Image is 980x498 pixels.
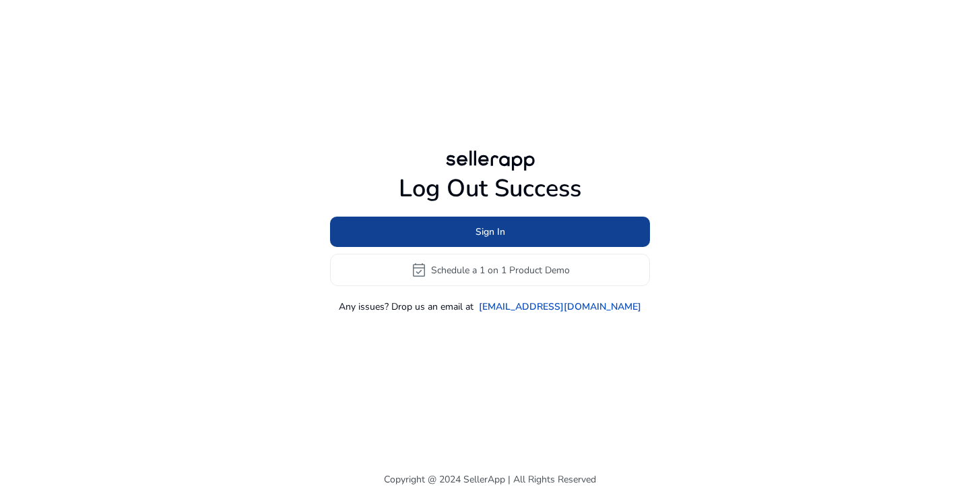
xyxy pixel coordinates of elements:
[330,217,650,247] button: Sign In
[330,254,650,286] button: event_availableSchedule a 1 on 1 Product Demo
[476,225,505,239] span: Sign In
[330,174,650,203] h1: Log Out Success
[411,262,427,278] span: event_available
[479,300,641,314] a: [EMAIL_ADDRESS][DOMAIN_NAME]
[339,300,473,314] p: Any issues? Drop us an email at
